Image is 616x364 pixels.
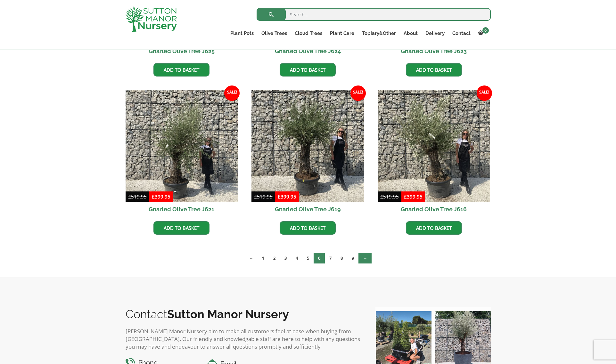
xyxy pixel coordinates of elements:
[350,85,366,101] span: Sale!
[126,90,238,202] img: Gnarled Olive Tree J621
[167,307,289,321] b: Sutton Manor Nursery
[152,193,170,200] bdi: 399.95
[126,6,177,32] img: logo
[326,29,358,38] a: Plant Care
[128,193,131,200] span: £
[378,90,490,202] img: Gnarled Olive Tree J616
[153,63,209,77] a: Add to basket: “Gnarled Olive Tree J625”
[126,202,238,216] h2: Gnarled Olive Tree J621
[477,85,492,101] span: Sale!
[258,253,269,263] a: Page 1
[280,253,291,263] a: Page 3
[128,193,147,200] bdi: 519.95
[406,221,462,235] a: Add to basket: “Gnarled Olive Tree J616”
[380,193,399,200] bdi: 519.95
[153,221,209,235] a: Add to basket: “Gnarled Olive Tree J621”
[126,253,491,266] nav: Product Pagination
[126,90,238,217] a: Sale! Gnarled Olive Tree J621
[280,221,336,235] a: Add to basket: “Gnarled Olive Tree J619”
[254,193,273,200] bdi: 519.95
[258,29,291,38] a: Olive Trees
[380,193,383,200] span: £
[278,193,296,200] bdi: 399.95
[244,253,258,263] a: ←
[278,193,281,200] span: £
[482,27,489,34] span: 0
[226,29,258,38] a: Plant Pots
[378,44,490,58] h2: Gnarled Olive Tree J623
[358,29,400,38] a: Topiary&Other
[291,29,326,38] a: Cloud Trees
[224,85,240,101] span: Sale!
[406,63,462,77] a: Add to basket: “Gnarled Olive Tree J623”
[280,63,336,77] a: Add to basket: “Gnarled Olive Tree J624”
[448,29,474,38] a: Contact
[378,90,490,217] a: Sale! Gnarled Olive Tree J616
[400,29,422,38] a: About
[347,253,358,263] a: Page 9
[126,328,363,351] p: [PERSON_NAME] Manor Nursery aim to make all customers feel at ease when buying from [GEOGRAPHIC_D...
[358,253,372,263] a: →
[126,44,238,58] h2: Gnarled Olive Tree J625
[378,202,490,216] h2: Gnarled Olive Tree J616
[404,193,407,200] span: £
[251,202,364,216] h2: Gnarled Olive Tree J619
[336,253,347,263] a: Page 8
[126,307,363,321] h2: Contact
[254,193,257,200] span: £
[251,44,364,58] h2: Gnarled Olive Tree J624
[314,253,325,263] span: Page 6
[251,90,364,202] img: Gnarled Olive Tree J619
[302,253,314,263] a: Page 5
[257,8,491,21] input: Search...
[251,90,364,217] a: Sale! Gnarled Olive Tree J619
[404,193,423,200] bdi: 399.95
[474,29,491,38] a: 0
[269,253,280,263] a: Page 2
[325,253,336,263] a: Page 7
[152,193,155,200] span: £
[422,29,448,38] a: Delivery
[291,253,302,263] a: Page 4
